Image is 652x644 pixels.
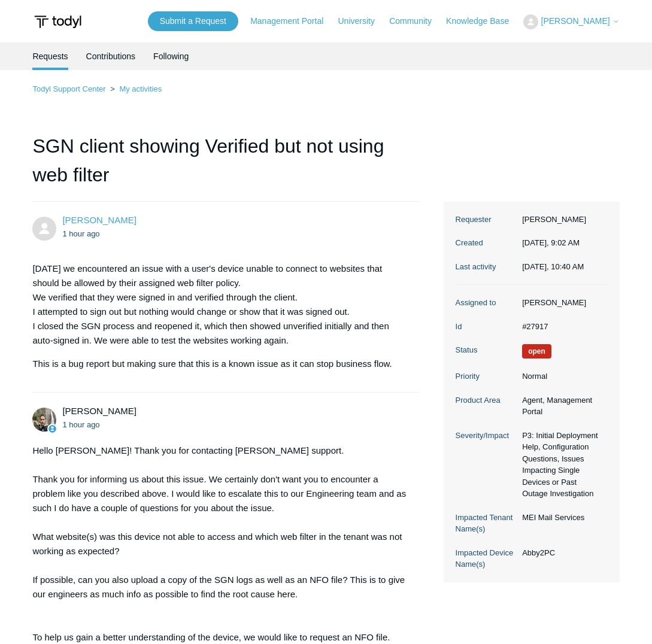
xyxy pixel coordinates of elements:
[456,297,517,309] dt: Assigned to
[456,261,517,273] dt: Last activity
[32,84,108,93] li: Todyl Support Center
[119,84,162,93] a: My activities
[516,547,607,559] dd: Abby2PC
[456,394,517,406] dt: Product Area
[62,420,99,429] time: 09/04/2025, 09:18
[456,512,517,535] dt: Impacted Tenant Name(s)
[516,370,607,382] dd: Normal
[516,297,607,309] dd: [PERSON_NAME]
[516,430,607,500] dd: P3: Initial Deployment Help, Configuration Questions, Issues Impacting Single Devices or Past Out...
[32,84,105,93] a: Todyl Support Center
[32,11,83,33] img: Todyl Support Center Help Center home page
[522,262,584,271] time: 09/04/2025, 10:40
[456,344,517,356] dt: Status
[456,547,517,570] dt: Impacted Device Name(s)
[446,15,521,28] a: Knowledge Base
[522,238,580,247] time: 09/04/2025, 09:02
[250,15,335,28] a: Management Portal
[523,14,619,29] button: [PERSON_NAME]
[86,42,136,70] a: Contributions
[62,215,136,225] a: [PERSON_NAME]
[62,215,136,225] span: Brandon Whitney
[456,370,517,382] dt: Priority
[62,406,136,416] span: Michael Tjader
[32,132,420,202] h1: SGN client showing Verified but not using web filter
[456,214,517,226] dt: Requester
[32,42,68,70] li: Requests
[516,321,607,333] dd: #27917
[148,11,238,31] a: Submit a Request
[541,16,610,26] span: [PERSON_NAME]
[32,262,408,348] p: [DATE] we encountered an issue with a user's device unable to connect to websites that should be ...
[108,84,162,93] li: My activities
[516,214,607,226] dd: [PERSON_NAME]
[516,394,607,418] dd: Agent, Management Portal
[522,344,551,359] span: We are working on a response for you
[153,42,189,70] a: Following
[456,321,517,333] dt: Id
[456,430,517,442] dt: Severity/Impact
[338,15,387,28] a: University
[516,512,607,524] dd: MEI Mail Services
[32,357,408,371] p: This is a bug report but making sure that this is a known issue as it can stop business flow.
[456,237,517,249] dt: Created
[62,229,99,238] time: 09/04/2025, 09:02
[389,15,444,28] a: Community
